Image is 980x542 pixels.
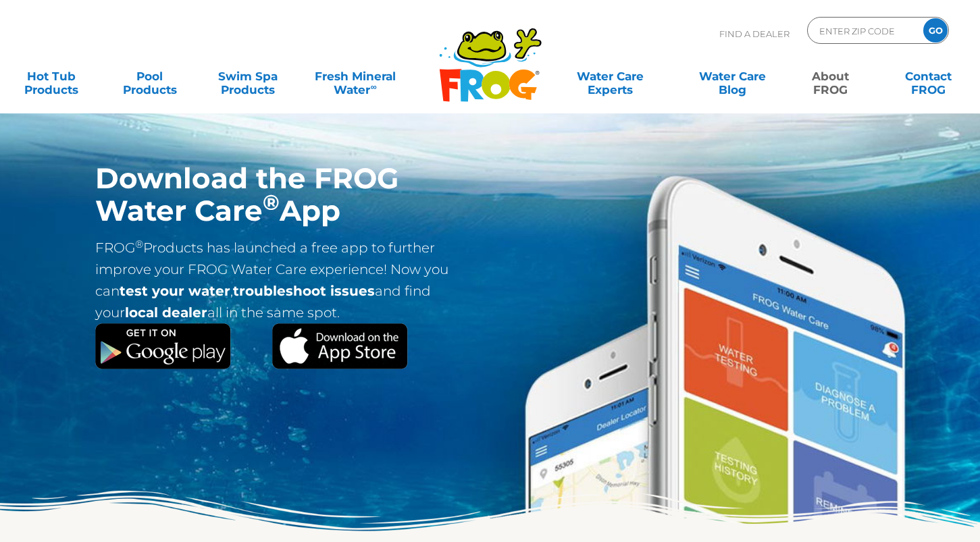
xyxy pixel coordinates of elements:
[95,323,231,369] img: Google Play
[272,323,408,369] img: Apple App Store
[95,237,449,323] p: FROG Products has launched a free app to further improve your FROG Water Care experience! Now you...
[694,63,771,90] a: Water CareBlog
[95,162,449,227] h1: Download the FROG Water Care App
[209,63,286,90] a: Swim SpaProducts
[263,190,280,215] sup: ®
[135,238,143,250] sup: ®
[890,63,966,90] a: ContactFROG
[233,283,375,299] strong: troubleshoot issues
[307,63,403,90] a: Fresh MineralWater∞
[548,63,672,90] a: Water CareExperts
[923,18,948,43] input: GO
[370,82,376,92] sup: ∞
[111,63,188,90] a: PoolProducts
[818,21,909,40] input: Zip Code Form
[719,17,790,51] p: Find A Dealer
[14,63,90,90] a: Hot TubProducts
[120,283,230,299] strong: test your water
[792,63,869,90] a: AboutFROG
[125,304,207,321] strong: local dealer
